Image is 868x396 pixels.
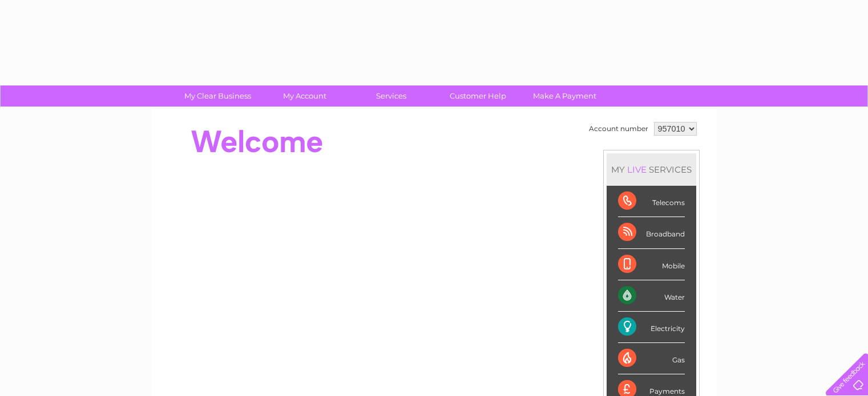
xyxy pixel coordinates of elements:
[586,119,651,138] td: Account number
[618,186,685,217] div: Telecoms
[257,85,352,107] a: My Account
[618,312,685,343] div: Electricity
[518,85,612,107] a: Make A Payment
[431,85,525,107] a: Customer Help
[171,85,265,107] a: My Clear Business
[618,249,685,280] div: Mobile
[618,280,685,312] div: Water
[625,164,649,175] div: LIVE
[618,343,685,374] div: Gas
[618,217,685,248] div: Broadband
[607,153,696,186] div: MY SERVICES
[344,85,438,107] a: Services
